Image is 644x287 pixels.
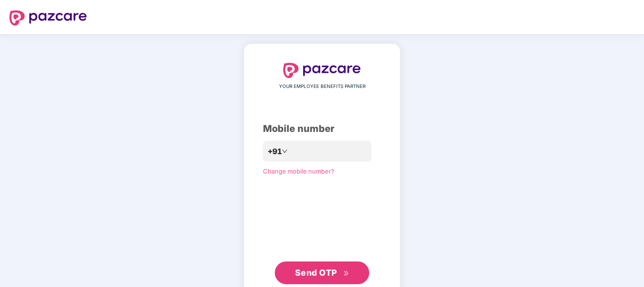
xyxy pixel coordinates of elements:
span: +91 [268,146,282,157]
button: Send OTPdouble-right [275,261,369,284]
img: logo [283,63,361,78]
a: Change mobile number? [263,167,334,175]
img: logo [9,10,87,26]
div: Mobile number [263,122,381,136]
span: YOUR EMPLOYEE BENEFITS PARTNER [279,83,365,90]
span: down [282,148,288,154]
span: double-right [343,270,349,277]
span: Send OTP [295,268,337,278]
